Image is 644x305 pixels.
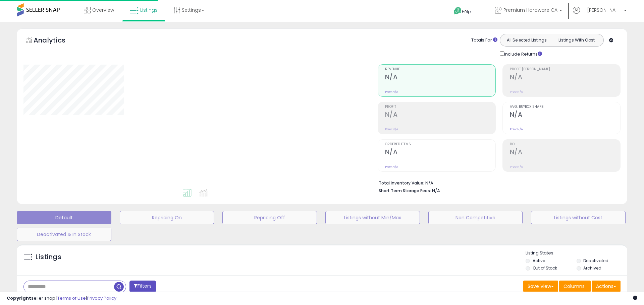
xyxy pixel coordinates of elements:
h2: N/A [385,73,495,82]
button: Listings without Cost [531,211,626,224]
small: Prev: N/A [510,90,523,94]
span: N/A [432,187,440,194]
i: Get Help [453,7,462,15]
b: Total Inventory Value: [379,180,424,186]
h2: N/A [385,111,495,120]
b: Short Term Storage Fees: [379,188,431,194]
span: Profit [PERSON_NAME] [510,68,620,71]
div: Include Returns [495,50,550,58]
span: Help [462,9,471,14]
div: seller snap | | [7,295,116,302]
small: Prev: N/A [385,165,398,169]
button: Non Competitive [428,211,523,224]
h2: N/A [510,111,620,120]
h2: N/A [510,73,620,82]
button: Default [17,211,111,224]
button: Listings without Min/Max [325,211,420,224]
li: N/A [379,178,615,186]
span: Overview [92,7,114,13]
span: Avg. Buybox Share [510,105,620,109]
span: Revenue [385,68,495,71]
h2: N/A [385,148,495,157]
button: All Selected Listings [502,36,552,45]
span: ROI [510,143,620,146]
span: Profit [385,105,495,109]
div: Totals For [471,37,497,44]
h5: Analytics [34,35,78,47]
small: Prev: N/A [510,127,523,131]
small: Prev: N/A [510,165,523,169]
span: Premium Hardware CA [503,7,557,13]
strong: Copyright [7,295,31,301]
small: Prev: N/A [385,90,398,94]
span: Ordered Items [385,143,495,146]
button: Repricing On [120,211,214,224]
a: Help [448,2,484,22]
a: Hi [PERSON_NAME] [573,7,627,22]
span: Listings [140,7,158,13]
button: Repricing Off [222,211,317,224]
h2: N/A [510,148,620,157]
button: Listings With Cost [551,36,601,45]
small: Prev: N/A [385,127,398,131]
span: Hi [PERSON_NAME] [582,7,622,13]
button: Deactivated & In Stock [17,228,111,241]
